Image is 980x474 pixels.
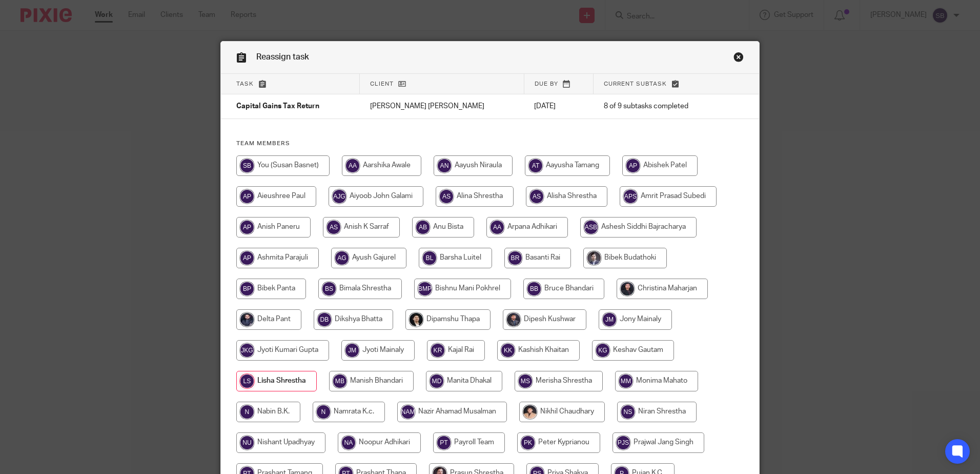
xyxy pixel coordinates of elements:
[594,94,722,119] td: 8 of 9 subtasks completed
[534,101,583,111] p: [DATE]
[370,101,514,111] p: [PERSON_NAME] [PERSON_NAME]
[370,81,394,87] span: Client
[256,53,309,61] span: Reassign task
[604,81,667,87] span: Current subtask
[236,140,744,148] h4: Team members
[236,81,254,87] span: Task
[535,81,558,87] span: Due by
[733,52,744,66] a: Close this dialog window
[236,103,319,110] span: Capital Gains Tax Return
